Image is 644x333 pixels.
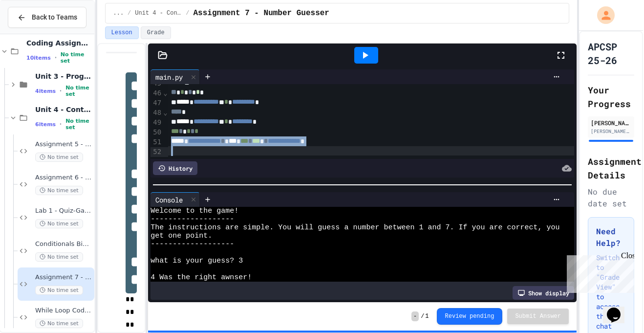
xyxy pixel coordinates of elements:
[35,240,92,248] span: Conditionals Bingo
[150,147,163,157] div: 52
[513,286,574,300] div: Show display
[32,12,77,22] span: Back to Teams
[150,118,163,128] div: 49
[35,207,92,215] span: Lab 1 - Quiz-Game
[150,232,212,240] span: get one point.
[26,39,92,47] span: Coding Assignments
[150,223,559,232] span: The instructions are simple. You will guess a number between 1 and 7. If you are correct, you
[35,121,56,128] span: 6 items
[587,4,617,26] div: My Account
[128,9,131,17] span: /
[603,294,634,323] iframe: chat widget
[150,128,163,137] div: 50
[163,109,168,116] span: Fold line
[35,174,92,182] span: Assignment 6 - Discount Calculator
[150,69,200,84] div: main.py
[596,225,626,249] h3: Need Help?
[437,308,503,325] button: Review pending
[163,89,168,97] span: Fold line
[425,312,429,320] span: 1
[8,7,86,28] button: Back to Teams
[150,89,163,98] div: 46
[35,140,92,149] span: Assignment 5 - Booleans
[105,26,139,39] button: Lesson
[588,186,634,209] div: No due date set
[153,161,197,175] div: History
[588,83,634,111] h2: Your Progress
[35,252,83,262] span: No time set
[186,9,189,17] span: /
[60,87,62,95] span: •
[507,309,569,324] button: Submit Answer
[150,257,243,265] span: what is your guess? 3
[150,215,234,223] span: -------------------
[150,240,234,248] span: -------------------
[60,120,62,128] span: •
[563,251,634,293] iframe: chat widget
[591,118,631,127] div: [PERSON_NAME]
[61,51,92,64] span: No time set
[65,85,92,97] span: No time set
[150,207,238,215] span: Welcome to the game!
[35,286,83,295] span: No time set
[411,311,419,321] span: -
[591,128,631,135] div: [PERSON_NAME][EMAIL_ADDRESS][DOMAIN_NAME]
[35,273,92,282] span: Assignment 7 - Number Guesser
[35,219,83,228] span: No time set
[515,312,561,320] span: Submit Answer
[150,98,163,108] div: 47
[35,186,83,195] span: No time set
[150,72,188,82] div: main.py
[35,88,56,94] span: 4 items
[150,273,252,282] span: 4 Was the right awnser!
[4,4,67,62] div: Chat with us now!Close
[26,55,51,61] span: 10 items
[150,195,188,205] div: Console
[141,26,171,39] button: Grade
[150,108,163,118] div: 48
[35,72,92,81] span: Unit 3 - Programming Basics
[588,155,634,182] h2: Assignment Details
[35,153,83,162] span: No time set
[421,312,424,320] span: /
[135,9,182,17] span: Unit 4 - Control Structures
[55,54,57,62] span: •
[65,118,92,131] span: No time set
[35,307,92,315] span: While Loop Coding Challenges (In-Class)
[150,192,200,207] div: Console
[113,9,124,17] span: ...
[193,7,329,19] span: Assignment 7 - Number Guesser
[150,137,163,147] div: 51
[35,105,92,114] span: Unit 4 - Control Structures
[588,40,634,67] h1: APCSP 25-26
[35,319,83,328] span: No time set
